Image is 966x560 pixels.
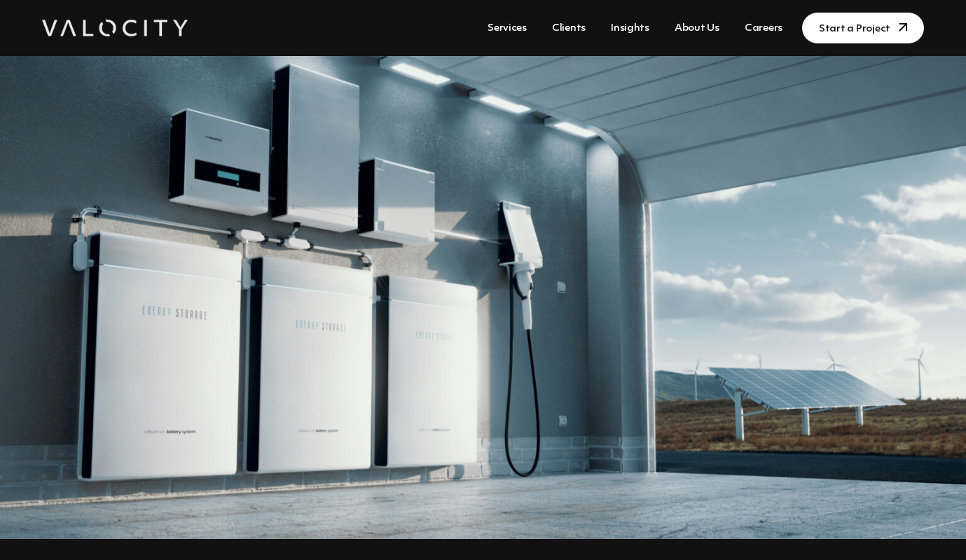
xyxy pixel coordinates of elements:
a: Start a Project [802,13,924,43]
img: Valocity Digital [42,20,188,36]
a: About Us [669,15,725,41]
a: Clients [546,15,591,41]
a: Insights [605,15,655,41]
a: Careers [739,15,788,41]
a: Services [482,15,532,41]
